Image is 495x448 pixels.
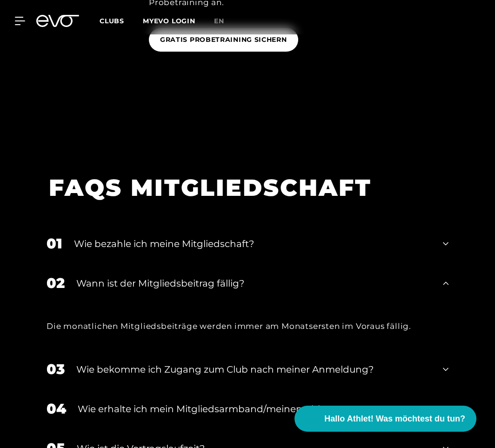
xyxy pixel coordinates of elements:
div: Wie bezahle ich meine Mitgliedschaft? [74,237,431,251]
div: 01 [47,233,62,254]
div: Wie bekomme ich Zugang zum Club nach meiner Anmeldung? [76,362,431,376]
div: 03 [47,359,65,380]
span: Clubs [100,17,124,25]
span: en [214,17,224,25]
div: Wie erhalte ich mein Mitgliedsarmband/meinen Chip? [78,402,431,416]
div: Die monatlichen Mitgliedsbeiträge werden immer am Monatsersten im Voraus fällig. [47,319,448,334]
a: Clubs [100,16,143,25]
span: Hallo Athlet! Was möchtest du tun? [324,413,465,425]
button: Hallo Athlet! Was möchtest du tun? [294,406,476,432]
a: en [214,16,235,27]
div: Wann ist der Mitgliedsbeitrag fällig? [76,276,431,290]
div: 02 [47,273,65,294]
h1: FAQS MITGLIEDSCHAFT [49,173,435,203]
div: 04 [47,398,66,419]
a: MYEVO LOGIN [143,17,195,25]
